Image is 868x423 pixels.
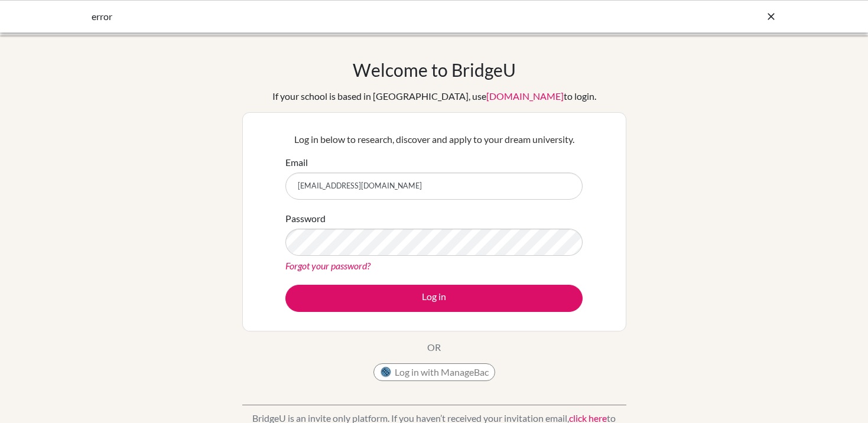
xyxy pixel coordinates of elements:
h1: Welcome to BridgeU [353,59,516,80]
label: Email [285,155,308,170]
a: [DOMAIN_NAME] [486,90,564,102]
div: error [92,9,600,24]
p: Log in below to research, discover and apply to your dream university. [285,132,583,147]
a: Forgot your password? [285,260,370,271]
button: Log in [285,285,583,312]
p: OR [427,340,441,354]
div: If your school is based in [GEOGRAPHIC_DATA], use to login. [272,89,596,103]
label: Password [285,211,326,226]
button: Log in with ManageBac [373,363,495,381]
